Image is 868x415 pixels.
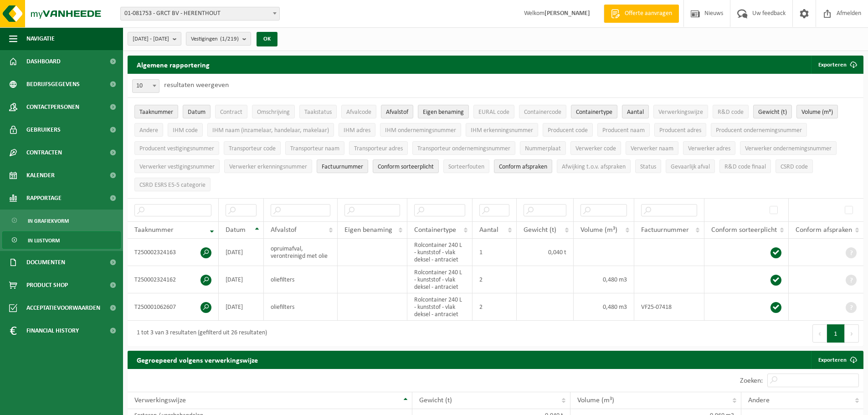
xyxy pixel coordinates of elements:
span: Gewicht (t) [758,109,787,116]
td: 2 [473,293,517,321]
span: Factuurnummer [641,226,689,234]
button: Producent codeProducent code: Activate to sort [543,123,593,137]
span: Volume (m³) [801,109,833,116]
span: 01-081753 - GRCT BV - HERENTHOUT [120,7,280,20]
span: Producent adres [659,127,701,134]
span: Producent vestigingsnummer [139,145,214,152]
td: T250002324162 [128,266,219,293]
span: Transporteur adres [354,145,403,152]
span: Offerte aanvragen [622,9,674,18]
td: 0,040 t [517,239,574,266]
button: Vestigingen(1/219) [186,32,251,46]
button: StatusStatus: Activate to sort [635,159,661,173]
span: Containertype [576,109,612,116]
td: [DATE] [219,293,264,321]
span: R&D code [718,109,744,116]
button: IHM ondernemingsnummerIHM ondernemingsnummer: Activate to sort [380,123,461,137]
span: Contract [220,109,242,116]
span: [DATE] - [DATE] [133,32,169,46]
td: [DATE] [219,239,264,266]
span: Transporteur naam [290,145,339,152]
button: AndereAndere: Activate to sort [134,123,163,137]
span: R&D code finaal [724,164,766,170]
button: R&D codeR&amp;D code: Activate to sort [713,105,749,118]
span: Andere [139,127,158,134]
td: 0,480 m3 [574,293,634,321]
span: Verwerker naam [631,145,673,152]
button: TaakstatusTaakstatus: Activate to sort [299,105,337,118]
span: CSRD code [781,164,808,170]
a: In grafiekvorm [2,212,121,229]
span: Containercode [524,109,561,116]
span: Verwerker code [575,145,616,152]
button: EURAL codeEURAL code: Activate to sort [473,105,514,118]
span: 10 [132,79,159,93]
button: AfvalcodeAfvalcode: Activate to sort [341,105,376,118]
td: VF25-07418 [634,293,704,321]
button: SorteerfoutenSorteerfouten: Activate to sort [443,159,489,173]
span: Gewicht (t) [419,397,452,404]
button: CSRD codeCSRD code: Activate to sort [776,159,813,173]
h2: Gegroepeerd volgens verwerkingswijze [128,351,267,369]
button: Verwerker codeVerwerker code: Activate to sort [570,141,621,155]
button: IHM naam (inzamelaar, handelaar, makelaar)IHM naam (inzamelaar, handelaar, makelaar): Activate to... [207,123,334,137]
span: Conform afspraken [796,226,852,234]
span: Datum [188,109,205,116]
button: ContractContract: Activate to sort [215,105,247,118]
button: Transporteur adresTransporteur adres: Activate to sort [349,141,408,155]
button: ContainertypeContainertype: Activate to sort [571,105,617,118]
button: Producent adresProducent adres: Activate to sort [654,123,706,137]
span: Documenten [26,251,65,274]
span: Sorteerfouten [448,164,484,170]
button: Transporteur naamTransporteur naam: Activate to sort [285,141,344,155]
button: Verwerker naamVerwerker naam: Activate to sort [626,141,678,155]
td: Rolcontainer 240 L - kunststof - vlak deksel - antraciet [407,266,473,293]
div: 1 tot 3 van 3 resultaten (gefilterd uit 26 resultaten) [132,325,267,342]
span: Verwerker erkenningsnummer [229,164,307,170]
button: Next [845,324,859,343]
button: [DATE] - [DATE] [128,32,181,46]
td: Rolcontainer 240 L - kunststof - vlak deksel - antraciet [407,239,473,266]
span: Transporteur ondernemingsnummer [417,145,510,152]
span: Eigen benaming [344,226,392,234]
button: IHM codeIHM code: Activate to sort [168,123,203,137]
span: Dashboard [26,50,61,73]
span: Producent code [548,127,588,134]
span: Gebruikers [26,118,61,141]
span: Volume (m³) [580,226,617,234]
button: Volume (m³)Volume (m³): Activate to sort [796,105,838,118]
span: Vestigingen [191,32,239,46]
span: Status [640,164,656,170]
span: CSRD ESRS E5-5 categorie [139,182,205,189]
span: Taaknummer [134,226,174,234]
td: 1 [473,239,517,266]
button: DatumDatum: Activate to sort [183,105,211,118]
span: In grafiekvorm [28,212,69,230]
span: Contactpersonen [26,96,79,118]
button: Verwerker erkenningsnummerVerwerker erkenningsnummer: Activate to sort [224,159,312,173]
span: IHM code [173,127,198,134]
span: Taaknummer [139,109,173,116]
span: Bedrijfsgegevens [26,73,80,96]
button: Producent ondernemingsnummerProducent ondernemingsnummer: Activate to sort [711,123,807,137]
span: Financial History [26,319,79,342]
span: Producent naam [602,127,645,134]
button: Eigen benamingEigen benaming: Activate to sort [418,105,469,118]
button: Afwijking t.o.v. afsprakenAfwijking t.o.v. afspraken: Activate to sort [557,159,631,173]
button: OmschrijvingOmschrijving: Activate to sort [252,105,295,118]
span: EURAL code [478,109,509,116]
span: IHM ondernemingsnummer [385,127,456,134]
td: [DATE] [219,266,264,293]
span: Aantal [479,226,498,234]
strong: [PERSON_NAME] [544,10,590,17]
button: Gewicht (t)Gewicht (t): Activate to sort [753,105,792,118]
span: Nummerplaat [525,145,561,152]
button: Verwerker adresVerwerker adres: Activate to sort [683,141,735,155]
button: Conform sorteerplicht : Activate to sort [373,159,439,173]
span: Factuurnummer [322,164,363,170]
span: Conform sorteerplicht [711,226,777,234]
td: 0,480 m3 [574,266,634,293]
span: 01-081753 - GRCT BV - HERENTHOUT [121,7,279,20]
span: Eigen benaming [423,109,464,116]
h2: Algemene rapportering [128,56,219,74]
